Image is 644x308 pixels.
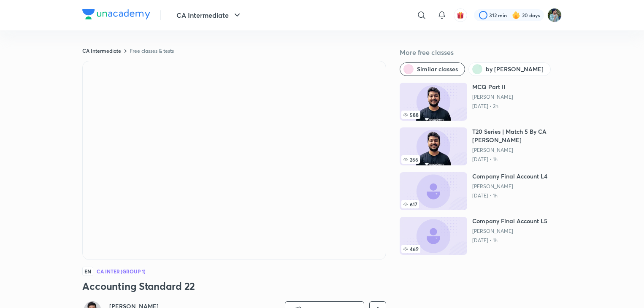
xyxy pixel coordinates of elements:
[83,61,386,259] iframe: Class
[400,62,465,76] button: Similar classes
[171,7,247,24] button: CA Intermediate
[401,111,420,119] span: 588
[401,155,420,164] span: 266
[82,9,150,19] img: Company Logo
[82,47,121,54] a: CA Intermediate
[472,192,547,199] p: [DATE] • 1h
[472,172,547,181] h6: Company Final Account L4
[472,217,547,225] h6: Company Final Account L5
[472,94,513,100] a: [PERSON_NAME]
[472,103,513,110] p: [DATE] • 2h
[547,8,562,22] img: Santosh Kumar Thakur
[400,47,562,57] h5: More free classes
[401,245,420,253] span: 469
[457,11,464,19] img: avatar
[82,267,93,276] span: EN
[82,279,386,293] h3: Accounting Standard 22
[472,237,547,244] p: [DATE] • 1h
[472,127,562,144] h6: T20 Series | Match 5 By CA [PERSON_NAME]
[417,65,458,73] span: Similar classes
[130,47,174,54] a: Free classes & tests
[401,200,419,208] span: 617
[486,65,544,73] span: by Nakul Katheria
[512,11,520,19] img: streak
[472,147,562,154] a: [PERSON_NAME]
[82,9,150,22] a: Company Logo
[472,156,562,163] p: [DATE] • 1h
[468,62,551,76] button: by Nakul Katheria
[454,8,467,22] button: avatar
[97,269,146,274] h4: CA Inter (Group 1)
[472,183,547,190] a: [PERSON_NAME]
[472,228,547,235] a: [PERSON_NAME]
[472,83,513,91] h6: MCQ Part II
